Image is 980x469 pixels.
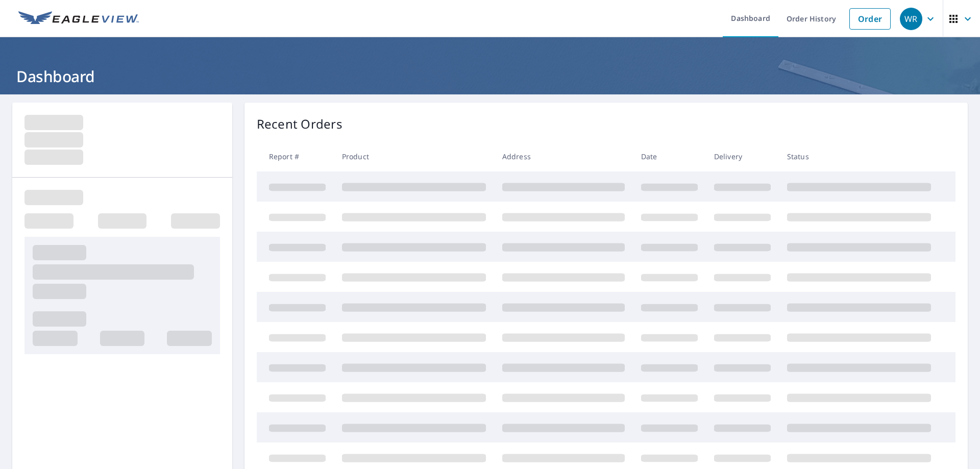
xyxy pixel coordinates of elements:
th: Report # [257,141,334,171]
p: Recent Orders [257,115,342,133]
a: Order [849,8,891,30]
th: Status [779,141,939,171]
th: Product [334,141,494,171]
th: Date [633,141,706,171]
th: Address [494,141,633,171]
div: WR [900,8,922,30]
img: EV Logo [18,11,139,27]
th: Delivery [706,141,779,171]
h1: Dashboard [12,66,968,87]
